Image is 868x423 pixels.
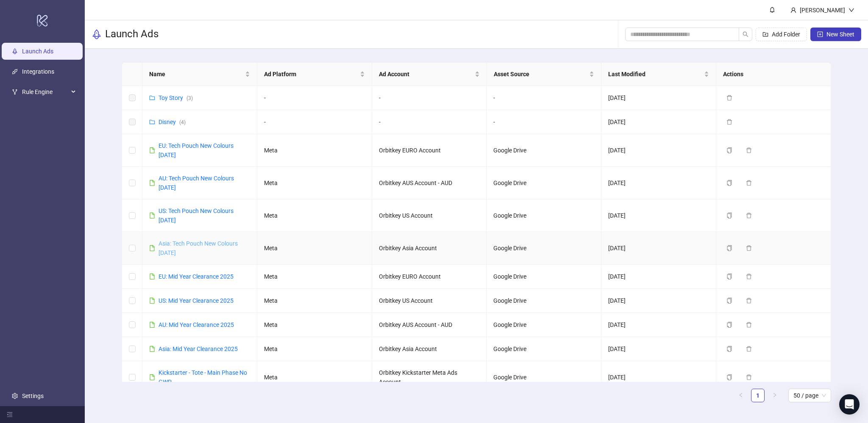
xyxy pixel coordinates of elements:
span: copy [726,147,732,153]
span: Asset Source [494,69,588,79]
a: Disney(4) [159,119,186,125]
button: Add Folder [756,28,807,41]
td: Meta [257,167,372,199]
td: Google Drive [487,167,601,199]
span: fork [12,89,18,95]
td: Google Drive [487,289,601,313]
a: Launch Ads [22,48,53,55]
a: US: Mid Year Clearance 2025 [159,297,234,304]
a: 1 [751,389,764,402]
td: - [257,86,372,110]
td: Google Drive [487,361,601,394]
td: [DATE] [601,265,716,289]
span: delete [726,119,732,125]
a: Kickstarter - Tote - Main Phase No GWP [159,369,247,385]
span: rocket [92,29,102,39]
td: Orbitkey AUS Account - AUD [372,167,487,199]
td: Orbitkey Asia Account [372,232,487,265]
span: file [149,322,155,328]
td: [DATE] [601,199,716,232]
span: delete [746,274,752,279]
td: Orbitkey EURO Account [372,265,487,289]
td: Meta [257,134,372,167]
a: AU: Tech Pouch New Colours [DATE] [159,175,234,191]
td: Google Drive [487,265,601,289]
span: file [149,374,155,380]
div: Open Intercom Messenger [839,394,860,415]
span: delete [746,346,752,352]
span: folder [149,95,155,101]
span: Rule Engine [22,83,69,100]
td: - [257,110,372,134]
span: delete [746,213,752,218]
h3: Launch Ads [105,28,159,41]
a: EU: Tech Pouch New Colours [DATE] [159,142,234,158]
a: Toy Story(3) [159,94,193,101]
span: copy [726,213,732,218]
span: copy [726,374,732,380]
span: Last Modified [608,69,702,79]
a: Asia: Tech Pouch New Colours [DATE] [159,240,238,256]
a: US: Tech Pouch New Colours [DATE] [159,207,234,224]
td: Meta [257,337,372,361]
td: Google Drive [487,313,601,337]
td: Orbitkey US Account [372,289,487,313]
td: Orbitkey AUS Account - AUD [372,313,487,337]
span: down [849,7,854,13]
span: menu-fold [7,412,13,417]
td: Orbitkey US Account [372,199,487,232]
td: [DATE] [601,167,716,199]
td: Orbitkey Kickstarter Meta Ads Account [372,361,487,394]
span: copy [726,346,732,352]
span: folder [149,119,155,125]
td: Meta [257,313,372,337]
td: - [487,110,601,134]
td: - [487,86,601,110]
td: Google Drive [487,199,601,232]
span: bell [769,7,775,13]
span: Add Folder [772,31,800,38]
span: copy [726,298,732,304]
th: Actions [716,63,831,86]
span: New Sheet [826,31,854,38]
span: Ad Platform [264,69,358,79]
span: search [743,31,748,37]
span: copy [726,322,732,328]
td: Orbitkey EURO Account [372,134,487,167]
td: Google Drive [487,134,601,167]
span: file [149,245,155,251]
span: left [738,393,743,398]
td: Meta [257,265,372,289]
td: [DATE] [601,313,716,337]
span: user [790,7,796,13]
button: right [768,389,782,402]
span: 50 / page [793,389,826,402]
td: [DATE] [601,134,716,167]
div: [PERSON_NAME] [796,6,849,15]
span: ( 3 ) [186,95,193,101]
td: [DATE] [601,361,716,394]
a: Settings [22,393,44,399]
span: copy [726,180,732,186]
span: plus-square [817,31,823,37]
td: [DATE] [601,86,716,110]
span: file [149,346,155,352]
td: [DATE] [601,232,716,265]
span: Ad Account [379,69,473,79]
a: Asia: Mid Year Clearance 2025 [159,346,238,352]
span: delete [746,322,752,328]
td: [DATE] [601,110,716,134]
td: [DATE] [601,289,716,313]
th: Asset Source [487,63,602,86]
span: folder-add [762,31,768,37]
span: file [149,274,155,279]
span: delete [746,245,752,251]
span: ( 4 ) [179,119,186,125]
span: delete [746,147,752,153]
a: Integrations [22,68,54,75]
span: delete [726,95,732,101]
li: Previous Page [734,389,748,402]
th: Name [142,63,257,86]
td: - [372,110,487,134]
button: New Sheet [810,28,861,41]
